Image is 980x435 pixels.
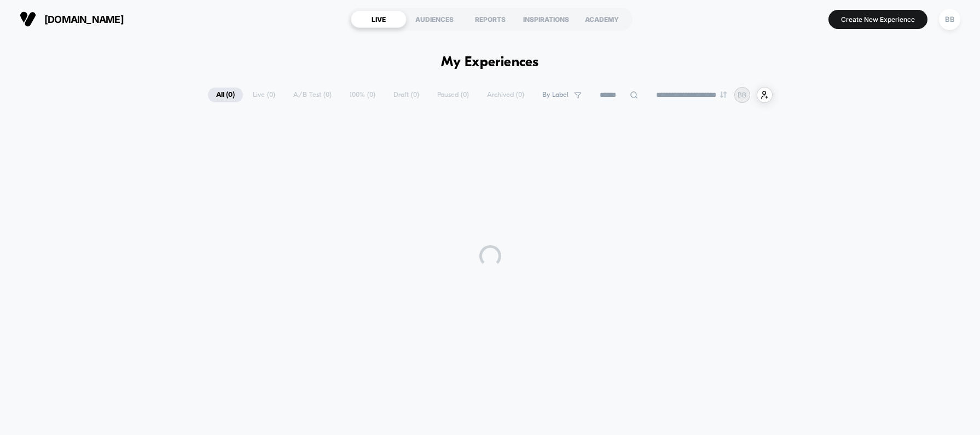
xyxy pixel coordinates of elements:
button: BB [936,8,964,31]
h1: My Experiences [441,55,539,71]
div: REPORTS [462,10,518,28]
p: BB [738,91,746,99]
button: [DOMAIN_NAME] [16,10,127,28]
div: INSPIRATIONS [518,10,574,28]
span: [DOMAIN_NAME] [44,14,124,25]
div: BB [939,9,960,30]
button: Create New Experience [828,10,927,29]
div: LIVE [351,10,407,28]
img: end [720,91,727,98]
img: Visually logo [20,11,36,27]
span: All ( 0 ) [208,88,243,102]
div: AUDIENCES [407,10,462,28]
div: ACADEMY [574,10,630,28]
span: By Label [542,91,569,99]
